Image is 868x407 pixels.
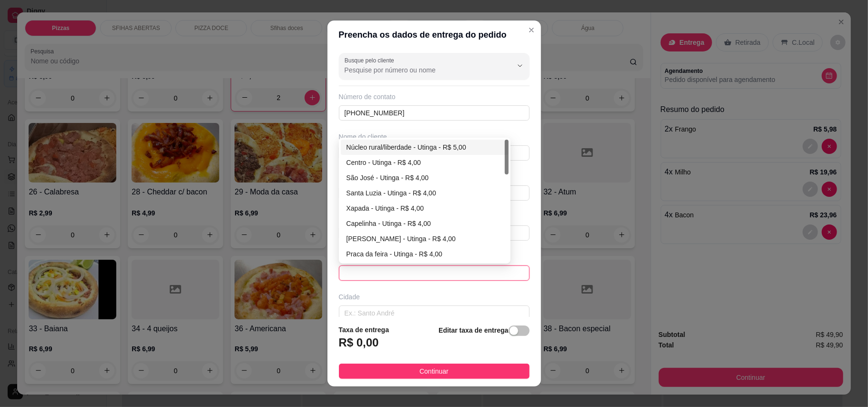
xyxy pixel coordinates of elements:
[347,234,503,244] div: [PERSON_NAME] - Utinga - R$ 4,00
[341,201,509,216] div: Xapada - Utinga - R$ 4,00
[341,155,509,170] div: Centro - Utinga - R$ 4,00
[341,170,509,185] div: São José - Utinga - R$ 4,00
[345,56,398,64] label: Busque pelo cliente
[339,326,389,334] strong: Taxa de entrega
[347,157,503,168] div: Centro - Utinga - R$ 4,00
[512,58,528,73] button: Show suggestions
[341,185,509,201] div: Santa Luzia - Utinga - R$ 4,00
[339,305,530,321] input: Ex.: Santo André
[347,218,503,229] div: Capelinha - Utinga - R$ 4,00
[347,249,503,259] div: Praca da feira - Utinga - R$ 4,00
[339,132,530,142] div: Nome do cliente
[347,188,503,198] div: Santa Luzia - Utinga - R$ 4,00
[339,92,530,102] div: Número de contato
[339,364,530,379] button: Continuar
[339,292,530,302] div: Cidade
[345,65,497,75] input: Busque pelo cliente
[341,140,509,155] div: Núcleo rural/liberdade - Utinga - R$ 5,00
[524,22,539,38] button: Close
[439,326,508,334] strong: Editar taxa de entrega
[347,203,503,214] div: Xapada - Utinga - R$ 4,00
[419,366,449,376] span: Continuar
[327,20,541,49] header: Preencha os dados de entrega do pedido
[341,216,509,231] div: Capelinha - Utinga - R$ 4,00
[339,105,530,121] input: Ex.: (11) 9 8888-9999
[341,246,509,262] div: Praca da feira - Utinga - R$ 4,00
[341,231,509,246] div: Maria Neta - Utinga - R$ 4,00
[339,335,379,350] h3: R$ 0,00
[347,173,503,183] div: São José - Utinga - R$ 4,00
[347,142,503,153] div: Núcleo rural/liberdade - Utinga - R$ 5,00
